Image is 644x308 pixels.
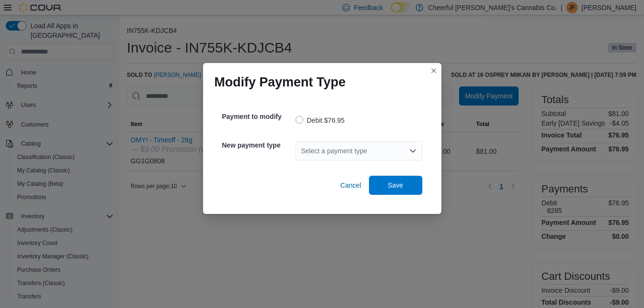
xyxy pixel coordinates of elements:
h1: Modify Payment Type [215,74,346,90]
h5: Payment to modify [222,107,294,126]
label: Debit $76.95 [296,115,345,126]
span: Save [388,181,403,190]
button: Closes this modal window [428,65,440,76]
button: Cancel [337,176,365,195]
h5: New payment type [222,136,294,155]
button: Open list of options [409,147,417,155]
input: Accessible screen reader label [301,145,302,157]
span: Cancel [340,181,361,190]
button: Save [369,176,422,195]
